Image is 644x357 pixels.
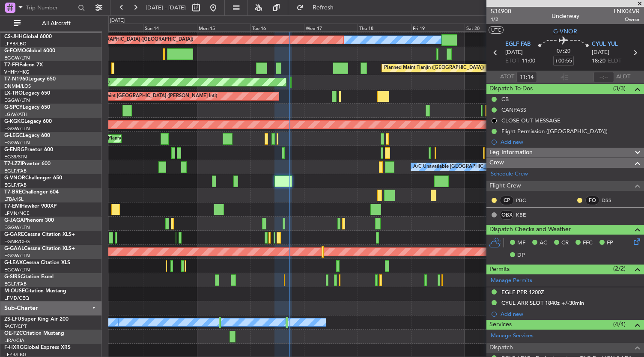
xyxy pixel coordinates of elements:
span: CR [561,239,569,247]
a: ZS-LFUSuper King Air 200 [4,317,69,322]
span: Dispatch [489,343,513,353]
span: F-HXRG [4,345,24,350]
span: T7-FFI [4,62,19,68]
a: LGAV/ATH [4,111,27,118]
a: KBE [516,211,535,219]
div: CYUL ARR SLOT 1840z +/-30min [501,299,584,306]
span: G-LEAX [4,260,23,265]
span: CYUL YUL [592,40,618,49]
span: (2/2) [613,264,626,273]
div: FO [585,196,599,205]
a: EGLF/FAB [4,182,27,188]
span: 11:00 [522,57,535,65]
div: CLOSE-OUT MESSAGE [501,117,561,124]
span: FP [607,239,613,247]
a: DNMM/LOS [4,83,31,89]
div: Add new [501,310,640,318]
input: Trip Number [26,1,75,14]
span: FFC [583,239,593,247]
span: Permits [489,265,510,274]
span: CS-JHH [4,34,23,39]
span: M-OUSE [4,289,25,294]
span: G-FOMO [4,48,26,54]
a: LIRA/CIA [4,337,24,344]
a: EGLF/FAB [4,281,27,287]
a: G-SPCYLegacy 650 [4,105,50,110]
span: T7-BRE [4,190,22,195]
span: Refresh [305,5,341,11]
span: ALDT [616,73,630,81]
a: Schedule Crew [491,170,528,178]
a: G-FOMOGlobal 6000 [4,48,55,54]
span: EGLF FAB [505,40,531,49]
span: Flight Crew [489,181,521,191]
div: EGLF PPR 1200Z [501,289,544,296]
span: (3/3) [613,84,626,93]
div: CP [500,196,514,205]
a: FACT/CPT [4,323,27,330]
a: LFPB/LBG [4,41,27,47]
div: CB [501,95,509,103]
span: [DATE] - [DATE] [146,4,186,12]
span: G-KGKG [4,119,24,124]
button: Refresh [292,1,344,15]
span: [DATE] [592,48,609,57]
a: G-VNORChallenger 650 [4,176,62,181]
a: G-LEGCLegacy 600 [4,133,50,138]
div: Planned Maint [GEOGRAPHIC_DATA] ([GEOGRAPHIC_DATA]) [58,33,193,46]
a: EGGW/LTN [4,140,30,146]
div: Planned Maint Tianjin ([GEOGRAPHIC_DATA]) [384,62,484,74]
a: T7-BREChallenger 604 [4,190,59,195]
span: G-SIRS [4,274,21,280]
a: LX-TROLegacy 650 [4,91,50,96]
input: --:-- [516,72,537,82]
span: AC [540,239,547,247]
a: EGGW/LTN [4,267,30,273]
div: Fri 19 [411,24,465,31]
span: ZS-LFU [4,317,21,322]
span: DP [517,251,525,260]
a: LFMD/CEQ [4,295,29,301]
span: Dispatch To-Dos [489,84,533,94]
a: VHHH/HKG [4,69,30,75]
span: [DATE] [505,48,523,57]
button: UTC [489,26,504,34]
a: EGNR/CEG [4,238,30,245]
a: EGGW/LTN [4,97,30,104]
a: F-HXRGGlobal Express XRS [4,345,71,350]
a: PBC [516,196,535,204]
a: Manage Permits [491,277,532,285]
a: EGLF/FAB [4,168,27,174]
a: EGGW/LTN [4,253,30,259]
a: OE-FZCCitation Mustang [4,331,64,336]
span: (4/4) [613,320,626,329]
div: Underway [552,12,579,21]
a: EGSS/STN [4,154,27,160]
span: MF [517,239,525,247]
span: G-LEGC [4,133,23,138]
span: G-SPCY [4,105,23,110]
span: OE-FZC [4,331,23,336]
span: All Aircraft [22,21,90,27]
span: Dispatch Checks and Weather [489,225,571,235]
span: G-VNOR [4,176,25,181]
div: Sat 20 [465,24,518,31]
span: ATOT [500,73,514,81]
span: LX-TRO [4,91,23,96]
span: Services [489,320,512,330]
a: G-LEAXCessna Citation XLS [4,260,70,265]
div: Unplanned Maint [GEOGRAPHIC_DATA] ([PERSON_NAME] Intl) [78,90,217,103]
span: Owner [614,16,640,23]
span: Leg Information [489,148,533,158]
span: G-VNOR [553,27,577,36]
div: Tue 16 [250,24,304,31]
a: DSS [602,196,621,204]
span: ELDT [608,57,621,65]
a: LFMN/NCE [4,210,30,217]
span: Crew [489,158,504,168]
span: G-JAGA [4,218,24,223]
div: Mon 15 [197,24,250,31]
a: Manage Services [491,332,534,340]
a: G-KGKGLegacy 600 [4,119,52,124]
a: G-SIRSCitation Excel [4,274,54,280]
